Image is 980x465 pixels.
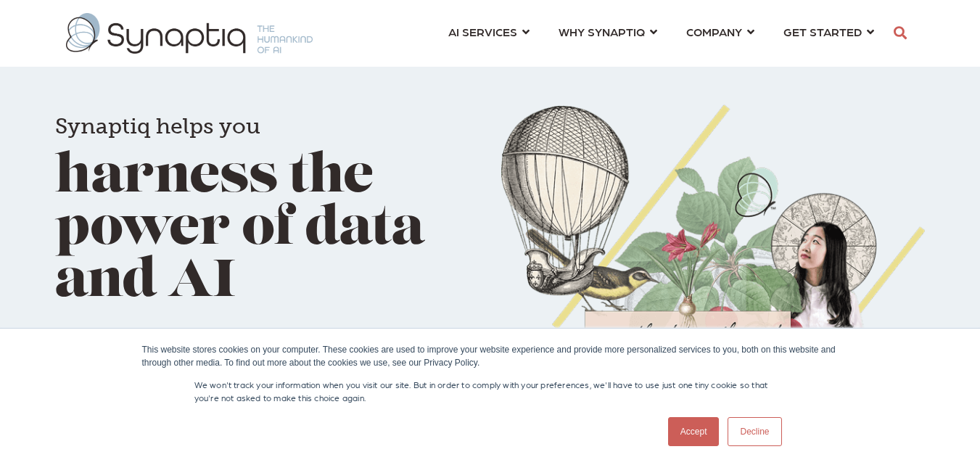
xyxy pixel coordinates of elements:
span: AI SERVICES [448,22,517,41]
a: COMPANY [686,18,754,45]
a: Accept [668,417,720,446]
nav: menu [434,7,889,59]
img: synaptiq logo-1 [66,13,313,54]
h1: harness the power of data and AI [55,94,479,309]
a: WHY SYNAPTIQ [559,18,657,45]
a: AI SERVICES [448,18,530,45]
span: WHY SYNAPTIQ [559,22,645,41]
div: This website stores cookies on your computer. These cookies are used to improve your website expe... [142,343,839,369]
p: Whether it’s developing AI and data strategy, building AI products, or improving processes or bus... [55,316,479,394]
a: GET STARTED [783,18,874,45]
span: COMPANY [686,22,742,41]
span: Synaptiq helps you [55,113,260,139]
span: GET STARTED [783,22,862,41]
a: Decline [728,417,781,446]
p: We won't track your information when you visit our site. But in order to comply with your prefere... [194,378,786,404]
